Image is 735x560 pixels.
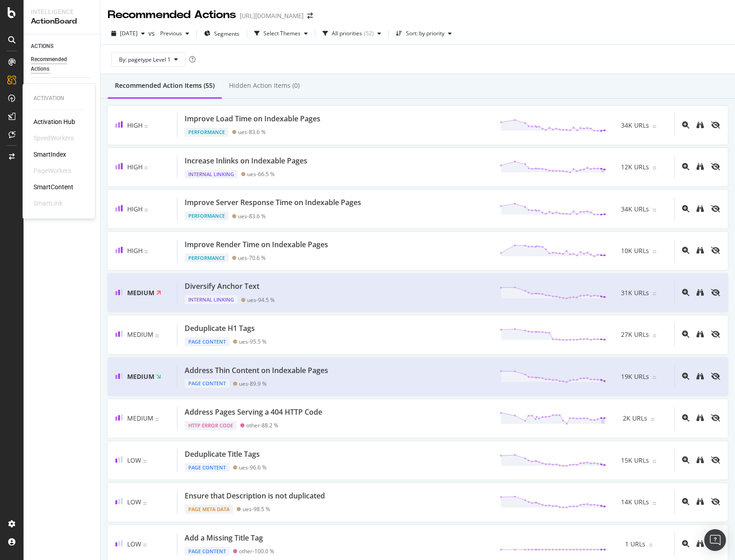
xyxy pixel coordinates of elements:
[127,456,141,464] span: Low
[31,42,53,51] div: ACTIONS
[144,167,148,169] img: Equal
[185,128,229,137] div: Performance
[243,506,270,512] div: ues - 98.5 %
[653,292,656,295] img: Equal
[697,540,704,547] div: binoculars
[144,125,148,128] img: Equal
[697,330,704,339] a: binoculars
[697,456,704,464] a: binoculars
[319,26,385,41] button: All priorities(52)
[144,250,148,253] img: Equal
[127,163,143,171] span: High
[127,246,143,255] span: High
[157,26,193,41] button: Previous
[307,13,313,19] div: arrow-right-arrow-left
[185,505,233,514] div: Page Meta Data
[33,117,75,126] a: Activation Hub
[185,281,259,292] div: Diversify Anchor Text
[697,330,704,338] div: binoculars
[623,414,647,423] span: 2K URLs
[682,540,689,547] div: magnifying-glass-plus
[649,544,653,546] img: Equal
[143,502,147,505] img: Equal
[247,171,275,177] div: ues - 66.5 %
[185,365,328,376] div: Address Thin Content on Indexable Pages
[115,81,215,90] div: Recommended Action Items (55)
[697,456,704,464] div: binoculars
[697,246,704,255] a: binoculars
[621,456,649,465] span: 15K URLs
[238,254,266,261] div: ues - 70.6 %
[33,166,71,175] div: PageWorkers
[33,95,84,102] div: Activation
[711,121,720,129] div: eye-slash
[711,163,720,170] div: eye-slash
[185,449,260,459] div: Deduplicate Title Tags
[185,254,229,263] div: Performance
[711,456,720,464] div: eye-slash
[697,289,704,296] div: binoculars
[229,81,300,90] div: Hidden Action Items (0)
[148,29,157,38] span: vs
[653,167,656,169] img: Equal
[651,418,654,421] img: Equal
[33,199,62,208] div: SmartLink
[33,150,66,159] div: SmartIndex
[155,418,159,421] img: Equal
[200,26,243,41] button: Segments
[31,81,76,91] div: GUIDANCE PAGES
[625,540,645,549] span: 1 URLs
[185,197,361,208] div: Improve Server Response Time on Indexable Pages
[155,335,159,337] img: Equal
[185,170,238,179] div: Internal Linking
[621,372,649,381] span: 19K URLs
[682,414,689,421] div: magnifying-glass-plus
[621,205,649,214] span: 34K URLs
[33,134,74,143] div: SpeedWorkers
[239,338,267,345] div: ues - 95.5 %
[682,289,689,296] div: magnifying-glass-plus
[143,460,147,463] img: Equal
[704,529,726,551] div: Open Intercom Messenger
[127,372,154,381] span: Medium
[127,288,154,297] span: Medium
[185,114,320,124] div: Improve Load Time on Indexable Pages
[239,464,267,471] div: ues - 96.6 %
[31,55,94,74] a: Recommended Actions
[364,31,374,36] div: ( 52 )
[711,414,720,421] div: eye-slash
[239,548,274,555] div: other - 100.0 %
[697,372,704,381] a: binoculars
[185,323,255,334] div: Deduplicate H1 Tags
[185,491,325,501] div: Ensure that Description is not duplicated
[621,288,649,297] span: 31K URLs
[682,456,689,464] div: magnifying-glass-plus
[406,31,444,36] div: Sort: by priority
[697,498,704,506] a: binoculars
[185,533,263,543] div: Add a Missing Title Tag
[185,211,229,220] div: Performance
[697,205,704,212] div: binoculars
[111,52,186,67] button: By: pagetype Level 1
[185,407,322,417] div: Address Pages Serving a 404 HTTP Code
[621,498,649,507] span: 14K URLs
[263,31,301,36] div: Select Themes
[711,205,720,212] div: eye-slash
[653,460,656,463] img: Equal
[246,422,278,429] div: other - 88.2 %
[31,7,93,16] div: Intelligence
[185,421,237,430] div: HTTP Error Code
[682,498,689,505] div: magnifying-glass-plus
[682,205,689,212] div: magnifying-glass-plus
[392,26,455,41] button: Sort: by priority
[697,163,704,171] a: binoculars
[711,373,720,380] div: eye-slash
[711,498,720,505] div: eye-slash
[697,247,704,254] div: binoculars
[653,376,656,379] img: Equal
[127,540,141,548] span: Low
[621,330,649,339] span: 27K URLs
[238,213,266,220] div: ues - 83.6 %
[653,209,656,211] img: Equal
